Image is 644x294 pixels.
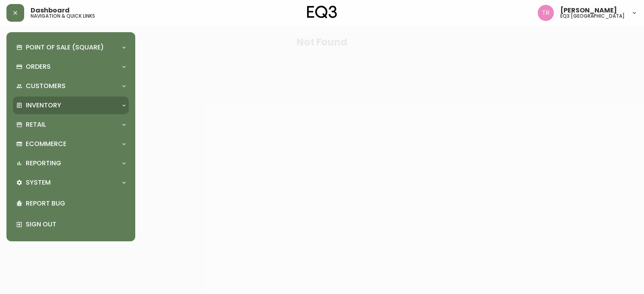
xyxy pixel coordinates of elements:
[26,199,126,208] p: Report Bug
[307,6,337,19] img: logo
[26,178,51,187] p: System
[26,159,61,168] p: Reporting
[13,58,129,76] div: Orders
[538,5,554,21] img: 214b9049a7c64896e5c13e8f38ff7a87
[31,14,95,19] h5: navigation & quick links
[13,214,129,235] div: Sign Out
[26,82,66,90] p: Customers
[31,7,70,14] span: Dashboard
[13,39,129,56] div: Point of Sale (Square)
[13,174,129,191] div: System
[13,116,129,134] div: Retail
[26,101,61,110] p: Inventory
[13,154,129,172] div: Reporting
[560,7,617,14] span: [PERSON_NAME]
[13,77,129,95] div: Customers
[26,120,46,129] p: Retail
[26,140,66,148] p: Ecommerce
[13,97,129,114] div: Inventory
[26,220,126,229] p: Sign Out
[26,62,51,71] p: Orders
[13,135,129,153] div: Ecommerce
[26,43,104,52] p: Point of Sale (Square)
[13,193,129,214] div: Report Bug
[560,14,625,19] h5: eq3 [GEOGRAPHIC_DATA]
